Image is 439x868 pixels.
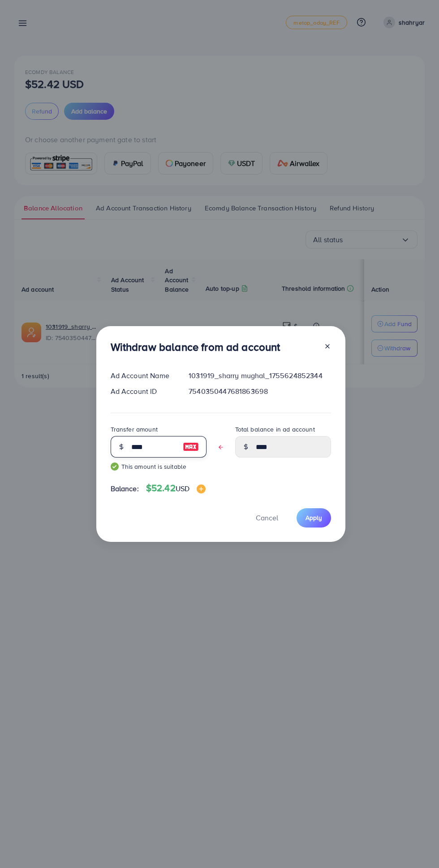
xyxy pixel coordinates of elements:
label: Total balance in ad account [235,425,315,434]
small: This amount is suitable [111,462,207,471]
img: guide [111,462,119,471]
span: Balance: [111,484,139,494]
label: Transfer amount [111,425,158,434]
span: Apply [306,513,322,522]
div: 7540350447681863698 [181,386,338,397]
img: image [183,441,199,452]
div: 1031919_sharry mughal_1755624852344 [181,371,338,381]
span: USD [176,484,189,493]
div: Ad Account Name [103,371,182,381]
button: Cancel [245,508,289,528]
img: image [197,484,206,493]
div: Ad Account ID [103,386,182,397]
button: Apply [297,508,331,528]
iframe: Chat [401,828,432,861]
h3: Withdraw balance from ad account [111,340,280,353]
span: Cancel [256,513,278,523]
h4: $52.42 [146,483,206,494]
